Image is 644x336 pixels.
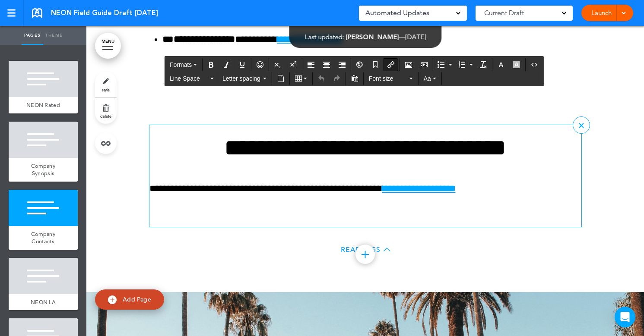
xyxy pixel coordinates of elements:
[369,74,408,83] span: Font size
[435,58,454,71] div: Bullet list
[352,58,367,71] div: Insert/Edit global anchor link
[102,87,110,92] span: style
[95,72,117,97] a: style
[235,58,250,71] div: Underline
[405,33,426,41] span: [DATE]
[222,74,261,83] span: Letter spacing
[95,289,164,310] a: Add Page
[384,58,398,71] div: Insert/edit airmason link
[9,158,78,182] a: Company Synopsis
[31,298,56,306] span: NEON LA
[286,58,301,71] div: Superscript
[170,61,192,68] span: Formats
[100,113,111,119] span: delete
[31,162,55,177] span: Company Synopsis
[9,294,78,311] a: NEON LA
[204,58,219,71] div: Bold
[95,33,121,59] a: MENU
[270,58,285,71] div: Subscript
[43,26,65,45] a: Theme
[330,72,344,85] div: Redo
[291,72,311,85] div: Table
[314,72,329,85] div: Undo
[26,101,60,109] span: NEON Rated
[341,246,381,253] span: Read Less
[22,26,43,45] a: Pages
[95,98,117,124] a: delete
[615,307,635,327] div: Open Intercom Messenger
[9,226,78,250] a: Company Contacts
[476,58,491,71] div: Clear formatting
[365,7,429,19] span: Automated Updates
[123,295,151,303] span: Add Page
[170,74,209,83] span: Line Space
[31,230,55,245] span: Company Contacts
[401,58,416,71] div: Airmason image
[335,58,349,71] div: Align right
[484,7,524,19] span: Current Draft
[368,58,383,71] div: Anchor
[417,58,431,71] div: Insert/edit media
[219,58,234,71] div: Italic
[273,72,288,85] div: Insert document
[347,72,362,85] div: Paste as text
[305,34,426,40] div: —
[304,58,318,71] div: Align left
[455,58,475,71] div: Numbered list
[51,8,158,18] span: NEON Field Guide Draft [DATE]
[346,33,399,41] span: [PERSON_NAME]
[9,97,78,113] a: NEON Rated
[319,58,334,71] div: Align center
[588,5,615,21] a: Launch
[108,295,117,304] img: add.svg
[424,75,431,82] span: Aa
[305,33,344,41] span: Last updated:
[527,58,542,71] div: Source code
